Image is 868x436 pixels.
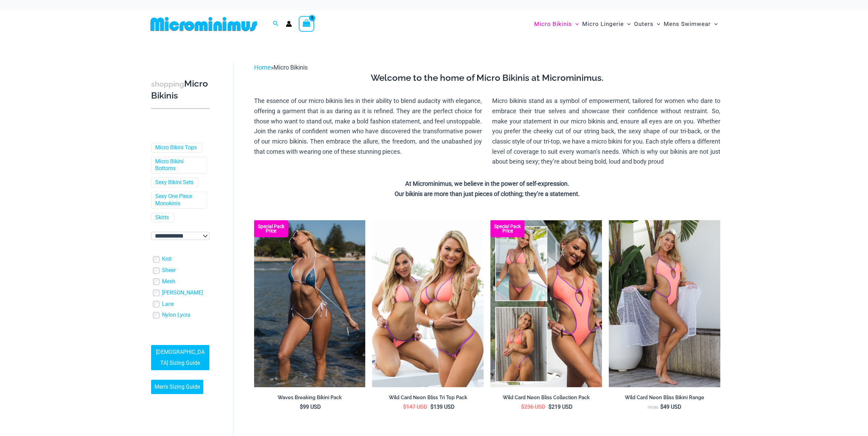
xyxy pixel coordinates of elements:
a: Wild Card Neon Bliss 312 Top 01Wild Card Neon Bliss 819 One Piece St Martin 5996 Sarong 04Wild Ca... [609,220,720,387]
h3: Micro Bikinis [151,78,209,102]
select: wpc-taxonomy-pa_color-745982 [151,232,209,240]
a: Wild Card Neon Bliss Tri Top Pack [372,394,484,403]
a: Micro LingerieMenu ToggleMenu Toggle [580,14,632,34]
a: Waves Breaking Bikini Pack [254,394,366,403]
span: Menu Toggle [711,15,718,33]
a: OutersMenu ToggleMenu Toggle [632,14,662,34]
span: Menu Toggle [624,15,631,33]
span: $ [521,404,524,410]
img: Collection Pack (7) [490,220,602,387]
span: Menu Toggle [572,15,579,33]
img: MM SHOP LOGO FLAT [148,16,260,32]
span: Outers [634,15,653,33]
a: Lace [162,301,174,308]
span: Micro Lingerie [582,15,624,33]
span: $ [403,404,406,410]
h2: Wild Card Neon Bliss Tri Top Pack [372,394,484,401]
a: Wild Card Neon Bliss Tri Top PackWild Card Neon Bliss Tri Top Pack BWild Card Neon Bliss Tri Top ... [372,220,484,387]
a: Mesh [162,278,175,285]
bdi: 219 USD [548,404,573,410]
a: Men’s Sizing Guide [151,380,203,394]
p: The essence of our micro bikinis lies in their ability to blend audacity with elegance, offering ... [254,96,482,156]
a: Wild Card Neon Bliss Bikini Range [609,394,720,403]
bdi: 99 USD [300,404,321,410]
h3: Welcome to the home of Micro Bikinis at Microminimus. [254,72,720,84]
bdi: 147 USD [403,404,427,410]
a: Sexy Bikini Sets [155,179,193,186]
strong: At Microminimus, we believe in the power of self-expression. [405,180,569,187]
a: Wild Card Neon Bliss Collection Pack [490,394,602,403]
h2: Wild Card Neon Bliss Bikini Range [609,394,720,401]
span: $ [660,404,663,410]
nav: Site Navigation [531,13,721,35]
img: Waves Breaking Ocean 312 Top 456 Bottom 08 [254,220,366,387]
b: Special Pack Price [254,224,288,233]
span: From: [648,405,659,410]
img: Wild Card Neon Bliss Tri Top Pack [372,220,484,387]
a: Home [254,64,271,71]
a: Micro Bikini Bottoms [155,158,202,172]
h2: Wild Card Neon Bliss Collection Pack [490,394,602,401]
bdi: 236 USD [521,404,545,410]
span: Micro Bikinis [534,15,572,33]
strong: Our bikinis are more than just pieces of clothing; they’re a statement. [395,190,580,197]
span: $ [430,404,433,410]
a: Sexy One Piece Monokinis [155,193,202,207]
span: » [254,64,308,71]
a: Sheer [162,267,176,274]
p: Micro bikinis stand as a symbol of empowerment, tailored for women who dare to embrace their true... [492,96,720,167]
span: Mens Swimwear [664,15,711,33]
span: shopping [151,80,184,88]
span: Menu Toggle [653,15,660,33]
a: Waves Breaking Ocean 312 Top 456 Bottom 08 Waves Breaking Ocean 312 Top 456 Bottom 04Waves Breaki... [254,220,366,387]
a: Micro BikinisMenu ToggleMenu Toggle [532,14,580,34]
span: $ [548,404,551,410]
a: Micro Bikini Tops [155,144,197,151]
a: Search icon link [273,20,279,28]
a: Nylon Lycra [162,312,190,319]
bdi: 139 USD [430,404,455,410]
a: [PERSON_NAME] [162,289,203,297]
b: Special Pack Price [490,224,525,233]
h2: Waves Breaking Bikini Pack [254,394,366,401]
a: [DEMOGRAPHIC_DATA] Sizing Guide [151,345,209,370]
span: Micro Bikinis [274,64,308,71]
a: View Shopping Cart, empty [299,16,314,32]
bdi: 49 USD [660,404,681,410]
a: Mens SwimwearMenu ToggleMenu Toggle [662,14,719,34]
a: Skirts [155,214,169,221]
a: Account icon link [286,21,292,27]
a: Collection Pack (7) Collection Pack B (1)Collection Pack B (1) [490,220,602,387]
img: Wild Card Neon Bliss 312 Top 01 [609,220,720,387]
a: Knit [162,256,172,263]
span: $ [300,404,303,410]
